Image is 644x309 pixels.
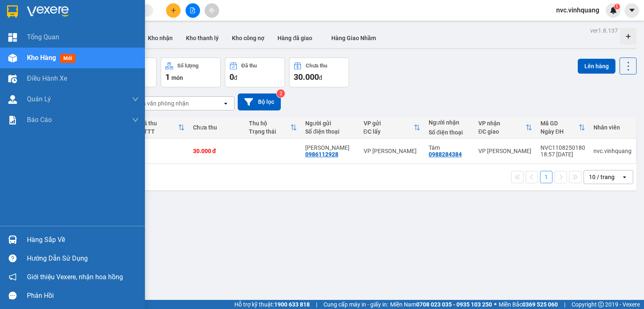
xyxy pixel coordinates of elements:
div: VP gửi [364,120,414,127]
span: message [9,292,17,299]
button: Đã thu0đ [225,57,285,87]
button: Kho công nợ [225,28,271,48]
div: KHANG NHUNG [305,144,355,151]
span: notification [9,273,17,281]
span: aim [209,7,215,13]
button: 1 [540,171,552,183]
span: Báo cáo [27,115,52,125]
img: solution-icon [8,116,17,125]
span: Giới thiệu Vexere, nhận hoa hồng [27,272,123,282]
div: 10 / trang [589,173,615,181]
span: 30.000 [294,72,319,82]
img: icon-new-feature [610,7,617,14]
div: ĐC lấy [364,128,414,135]
button: Bộ lọc [238,93,281,110]
button: aim [205,3,219,18]
div: NVC1108250180 [540,144,585,151]
span: caret-down [628,7,636,14]
th: Toggle SortBy [135,117,189,139]
div: ver 1.8.137 [590,26,618,35]
span: question-circle [9,254,17,262]
div: HTTT [140,128,178,135]
svg: open [222,100,229,107]
div: Đã thu [140,120,178,127]
span: 1 [165,72,170,82]
span: Cung cấp máy in - giấy in: [323,300,388,309]
strong: 1900 633 818 [274,301,310,308]
button: Hàng đã giao [271,28,319,48]
span: plus [171,7,176,13]
span: | [564,300,565,309]
div: VP nhận [478,120,526,127]
button: Số lượng1món [161,57,221,87]
img: warehouse-icon [8,95,17,104]
span: Miền Bắc [499,300,558,309]
div: Tạo kho hàng mới [620,28,637,45]
strong: 0708 023 035 - 0935 103 250 [416,301,492,308]
div: Mã GD [540,120,579,127]
div: 0988284384 [429,151,462,158]
div: Số điện thoại [305,128,355,135]
span: đ [234,74,237,81]
th: Toggle SortBy [474,117,536,139]
button: file-add [186,3,200,18]
svg: open [621,174,628,180]
div: Ngày ĐH [540,128,579,135]
span: Hỗ trợ kỹ thuật: [234,300,310,309]
div: Người nhận [429,119,470,126]
span: | [316,300,317,309]
div: Thu hộ [249,120,290,127]
span: Hàng Giao Nhầm [331,35,376,41]
div: Chưa thu [306,63,327,69]
span: mới [60,54,75,63]
div: ĐC giao [478,128,526,135]
div: Chưa thu [193,124,241,131]
button: Chưa thu30.000đ [289,57,349,87]
div: Đã thu [241,63,257,69]
button: Lên hàng [578,59,615,74]
div: nvc.vinhquang [593,148,632,154]
div: Tám [429,144,470,151]
span: Tổng Quan [27,32,59,42]
div: Hàng sắp về [27,234,139,246]
button: Kho thanh lý [179,28,225,48]
sup: 1 [614,4,620,10]
span: Miền Nam [390,300,492,309]
th: Toggle SortBy [245,117,301,139]
span: 0 [229,72,234,82]
span: copyright [598,302,604,307]
div: Số điện thoại [429,129,470,136]
img: warehouse-icon [8,54,17,62]
img: logo-vxr [7,5,18,18]
strong: 0369 525 060 [522,301,558,308]
button: caret-down [625,3,639,18]
img: warehouse-icon [8,235,17,244]
th: Toggle SortBy [359,117,425,139]
span: Điều hành xe [27,73,67,84]
div: VP [PERSON_NAME] [364,148,420,154]
div: Trạng thái [249,128,290,135]
sup: 2 [277,89,285,98]
button: plus [166,3,181,18]
div: 0986112928 [305,151,338,158]
span: ⚪️ [494,303,497,306]
div: 30.000 đ [193,148,241,154]
span: down [132,96,139,103]
div: 18:57 [DATE] [540,151,585,158]
div: Hướng dẫn sử dụng [27,252,139,265]
span: Kho hàng [27,54,56,62]
div: Nhân viên [593,124,632,131]
span: down [132,117,139,123]
div: Số lượng [177,63,198,69]
div: Chọn văn phòng nhận [132,99,189,108]
div: Phản hồi [27,290,139,302]
span: file-add [190,7,195,13]
span: Quản Lý [27,94,51,104]
span: món [171,74,183,81]
span: 1 [615,4,618,10]
th: Toggle SortBy [536,117,589,139]
div: VP [PERSON_NAME] [478,148,532,154]
img: warehouse-icon [8,74,17,83]
span: đ [319,74,322,81]
div: Người gửi [305,120,355,127]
